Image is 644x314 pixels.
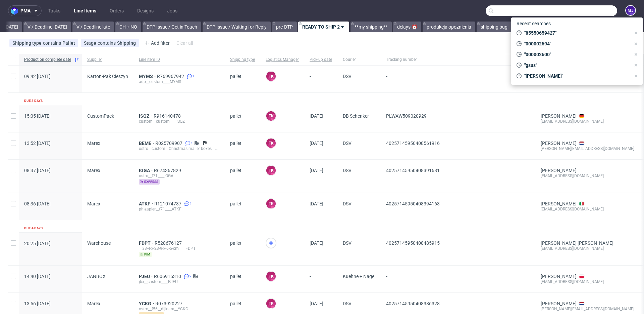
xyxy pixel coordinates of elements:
[522,40,631,47] span: "000002594"
[541,119,634,124] div: [EMAIL_ADDRESS][DOMAIN_NAME]
[87,201,100,206] span: Marex
[106,5,128,16] a: Orders
[72,22,114,32] a: V / Deadline late
[386,201,440,206] span: 40257145950408394163
[541,246,634,251] div: [EMAIL_ADDRESS][DOMAIN_NAME]
[343,113,375,124] span: DB Schenker
[154,113,182,119] span: R916140478
[87,113,114,119] span: CustomPack
[343,74,375,84] span: DSV
[182,274,192,279] a: 2
[230,141,255,151] span: pallet
[24,57,71,63] span: Production complete date
[343,57,375,63] span: Courier
[272,22,297,32] a: pre-DTP
[143,22,201,32] a: DTP Issue / Get in Touch
[230,74,255,84] span: pallet
[139,274,154,279] span: PJEU
[87,240,111,246] span: Warehouse
[343,141,375,151] span: DSV
[24,141,51,146] span: 13:52 [DATE]
[185,74,195,79] a: 1
[139,168,154,173] span: IGGA
[541,306,634,312] div: [PERSON_NAME][EMAIL_ADDRESS][DOMAIN_NAME]
[155,141,184,146] span: R025709907
[343,274,375,284] span: Kuehne + Nagel
[386,141,440,146] span: 40257145950408561916
[386,240,440,246] span: 40257145950408485915
[87,168,100,173] span: Marex
[190,274,192,279] span: 2
[24,113,51,119] span: 15:05 [DATE]
[266,166,276,175] figcaption: TK
[541,301,577,306] a: [PERSON_NAME]
[139,179,160,185] span: express
[23,22,71,32] a: V / Deadline [DATE]
[98,40,117,46] span: contains
[266,139,276,148] figcaption: TK
[24,301,51,306] span: 13:56 [DATE]
[139,146,219,151] div: ostro__custom__Christmas mailer boxes__BEME
[139,306,219,312] div: ostro__f56__dijkstra__YCKG
[386,274,530,284] span: -
[310,57,332,63] span: Pick-up date
[298,22,349,32] a: READY TO SHIP 2
[310,74,332,84] span: -
[423,22,475,32] a: produkcja opoznienia
[541,168,577,173] a: [PERSON_NAME]
[20,8,31,13] span: pma
[154,274,182,279] a: R606915310
[155,240,183,246] a: R528676127
[183,201,192,206] a: 1
[139,206,219,212] div: ph-zapier__f71____ATKF
[386,168,440,173] span: 40257145950408391681
[541,274,577,279] a: [PERSON_NAME]
[154,168,182,173] span: R674367829
[193,74,195,79] span: 1
[11,7,20,15] img: logo
[133,5,158,16] a: Designs
[310,141,323,146] span: [DATE]
[310,301,323,306] span: [DATE]
[139,141,155,146] a: BEME
[386,113,427,119] span: PLWAW509020929
[24,168,51,173] span: 08:37 [DATE]
[343,201,375,212] span: DSV
[139,252,152,257] span: pim
[477,22,512,32] a: shipping bug
[310,168,323,173] span: [DATE]
[155,301,184,306] a: R073920227
[87,301,100,306] span: Marex
[541,113,577,119] a: [PERSON_NAME]
[139,119,219,124] div: custom__custom____ISQZ
[266,72,276,81] figcaption: TK
[522,73,631,79] span: "[PERSON_NAME]"
[139,79,219,84] div: adp__custom____MYMS
[522,51,631,58] span: "000002600"
[310,113,323,119] span: [DATE]
[139,240,155,246] span: FDPT
[230,240,255,257] span: pallet
[541,141,577,146] a: [PERSON_NAME]
[541,206,634,212] div: [EMAIL_ADDRESS][DOMAIN_NAME]
[139,246,219,251] div: __33-4-x-23-9-x-6-5-cm____FDPT
[62,40,75,46] div: Pallet
[541,240,613,246] a: [PERSON_NAME] [PERSON_NAME]
[24,98,43,104] div: Due 3 days
[43,40,62,46] span: contains
[522,30,631,36] span: "85550659427"
[87,74,128,79] span: Karton-Pak Cieszyn
[343,168,375,185] span: DSV
[230,168,255,185] span: pallet
[139,74,157,79] a: MYMS
[84,40,98,46] span: Stage
[139,113,154,119] a: ISQZ
[139,201,154,206] a: ATKF
[24,201,51,206] span: 08:36 [DATE]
